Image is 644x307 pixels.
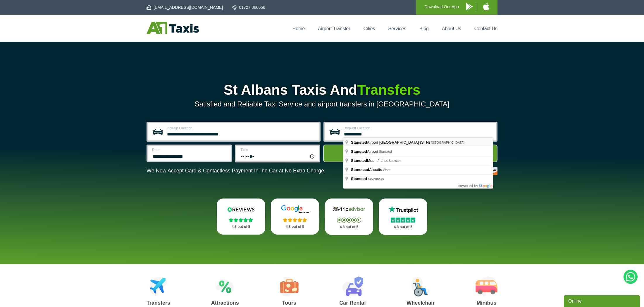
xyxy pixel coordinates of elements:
img: Tours [280,277,299,296]
img: Stars [283,218,307,222]
img: Tripadvisor [331,205,366,214]
a: Contact Us [474,26,497,31]
a: Blog [419,26,429,31]
a: Services [388,26,406,31]
a: Home [292,26,305,31]
img: Wheelchair [411,277,430,296]
iframe: chat widget [564,294,641,307]
p: Satisfied and Reliable Taxi Service and airport transfers in [GEOGRAPHIC_DATA] [147,100,497,108]
a: Google Stars 4.8 out of 5 [271,199,319,235]
h3: Car Rental [339,300,366,306]
span: Mountfitchet [351,158,389,163]
a: Trustpilot Stars 4.8 out of 5 [379,199,427,235]
p: 4.8 out of 5 [223,223,259,230]
span: Abbotts [351,167,383,172]
h3: Wheelchair [407,300,435,306]
span: Stansted [379,150,392,153]
label: Pick-up Location [166,126,316,130]
img: Stars [229,218,253,222]
span: Stanstead [351,167,369,172]
label: Drop-off Location [343,126,493,130]
span: Stansted [351,158,367,163]
p: 4.8 out of 5 [385,223,421,231]
button: Get Quote [323,145,497,162]
span: Airport [351,149,379,154]
label: Time [240,148,316,152]
h3: Tours [280,300,299,306]
p: 4.8 out of 5 [277,223,313,230]
h3: Attractions [211,300,239,306]
a: About Us [442,26,461,31]
img: A1 Taxis Android App [466,3,473,10]
img: Attractions [216,277,234,296]
h3: Transfers [147,300,170,306]
a: 01727 866666 [232,4,265,10]
p: 4.8 out of 5 [331,223,367,231]
a: Cities [364,26,375,31]
a: Airport Transfer [318,26,350,31]
img: Stars [391,218,415,223]
img: Stars [337,218,361,223]
a: [EMAIL_ADDRESS][DOMAIN_NAME] [147,4,223,10]
label: Date [152,148,227,152]
span: The Car at No Extra Charge. [259,168,326,174]
span: [GEOGRAPHIC_DATA] [431,141,464,144]
img: Google [278,205,313,214]
img: Minibus [476,277,497,296]
img: Airport Transfers [149,277,167,296]
img: Trustpilot [385,205,421,214]
p: Download Our App [424,3,459,11]
span: Stansted [351,177,367,181]
span: Airport [GEOGRAPHIC_DATA] (STN) [351,140,431,145]
img: A1 Taxis iPhone App [483,3,489,10]
span: Stansted [389,159,401,162]
a: Reviews.io Stars 4.8 out of 5 [217,199,265,235]
h3: Minibus [476,300,497,306]
span: Stansted [351,149,367,154]
img: A1 Taxis St Albans LTD [147,22,199,34]
span: Stansted [351,140,367,145]
p: We Now Accept Card & Contactless Payment In [147,168,326,174]
a: Tripadvisor Stars 4.8 out of 5 [325,199,373,235]
img: Car Rental [342,277,363,296]
h1: St Albans Taxis And [147,83,497,97]
span: Sevenoaks [368,177,384,181]
span: Ware [383,168,390,172]
span: Transfers [357,82,420,98]
img: Reviews.io [223,205,259,214]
